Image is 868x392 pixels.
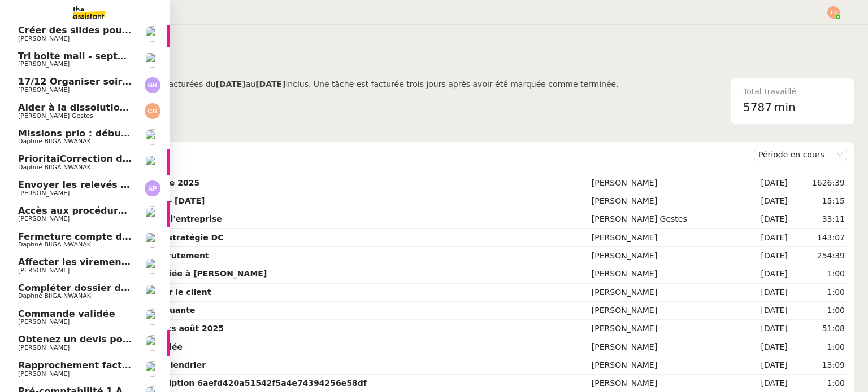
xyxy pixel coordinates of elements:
[18,231,229,242] span: Fermeture compte domiciliation Kandbaz
[742,356,790,375] td: [DATE]
[18,370,70,377] span: [PERSON_NAME]
[742,284,790,302] td: [DATE]
[790,247,847,265] td: 254:39
[790,229,847,247] td: 143:07
[589,247,742,265] td: [PERSON_NAME]
[18,76,281,87] span: 17/12 Organiser soirée [GEOGRAPHIC_DATA] [DATE]
[742,174,790,192] td: [DATE]
[145,77,160,93] img: svg
[742,247,790,265] td: [DATE]
[215,80,245,89] b: [DATE]
[18,86,70,94] span: [PERSON_NAME]
[145,258,160,274] img: users%2FrssbVgR8pSYriYNmUDKzQX9syo02%2Favatar%2Fb215b948-7ecd-4adc-935c-e0e4aeaee93e
[18,283,297,293] span: Compléter dossier domiciliation asso sur Se Domicilier
[589,229,742,247] td: [PERSON_NAME]
[18,128,187,139] span: Missions prio : début de semaine
[589,356,742,375] td: [PERSON_NAME]
[18,344,70,351] span: [PERSON_NAME]
[18,138,91,145] span: Daphné BIIGA NWANAK
[18,334,186,345] span: Obtenez un devis pour une visite
[18,164,91,171] span: Daphné BIIGA NWANAK
[743,100,772,114] span: 5787
[18,215,70,222] span: [PERSON_NAME]
[18,179,276,190] span: Envoyer les relevés Revolut au comptable - [DATE]
[18,309,115,319] span: Commande validée
[145,129,160,145] img: users%2FKPVW5uJ7nAf2BaBJPZnFMauzfh73%2Favatar%2FDigitalCollectionThumbnailHandler.jpeg
[246,80,255,89] span: au
[790,320,847,338] td: 51:08
[742,338,790,356] td: [DATE]
[790,356,847,375] td: 13:09
[589,320,742,338] td: [PERSON_NAME]
[827,6,840,19] img: svg
[18,60,70,68] span: [PERSON_NAME]
[18,318,70,325] span: [PERSON_NAME]
[790,302,847,320] td: 1:00
[59,251,209,260] strong: Publier l'annonce de recrutement
[742,320,790,338] td: [DATE]
[742,192,790,210] td: [DATE]
[18,267,70,274] span: [PERSON_NAME]
[145,232,160,248] img: users%2FKPVW5uJ7nAf2BaBJPZnFMauzfh73%2Favatar%2FDigitalCollectionThumbnailHandler.jpeg
[589,338,742,356] td: [PERSON_NAME]
[589,192,742,210] td: [PERSON_NAME]
[790,192,847,210] td: 15:15
[18,360,341,371] span: Rapprochement factures/paiements clients - 1 septembre 2025
[145,309,160,325] img: users%2FrssbVgR8pSYriYNmUDKzQX9syo02%2Favatar%2Fb215b948-7ecd-4adc-935c-e0e4aeaee93e
[790,210,847,228] td: 33:11
[18,190,70,197] span: [PERSON_NAME]
[145,155,160,170] img: users%2FKPVW5uJ7nAf2BaBJPZnFMauzfh73%2Favatar%2FDigitalCollectionThumbnailHandler.jpeg
[145,335,160,351] img: users%2Fvjxz7HYmGaNTSE4yF5W2mFwJXra2%2Favatar%2Ff3aef901-807b-4123-bf55-4aed7c5d6af5
[742,210,790,228] td: [DATE]
[18,102,204,113] span: Aider à la dissolution de l'entreprise
[790,174,847,192] td: 1626:39
[18,153,330,164] span: PrioritaiCorrection des dates + Ajout programmation théâtre
[742,265,790,283] td: [DATE]
[57,143,754,166] div: Demandes
[18,292,91,299] span: Daphné BIIGA NWANAK
[18,35,70,42] span: [PERSON_NAME]
[790,265,847,283] td: 1:00
[145,26,160,42] img: users%2FrxcTinYCQST3nt3eRyMgQ024e422%2Favatar%2Fa0327058c7192f72952294e6843542370f7921c3.jpg
[589,284,742,302] td: [PERSON_NAME]
[145,103,160,119] img: svg
[145,52,160,68] img: users%2F9mvJqJUvllffspLsQzytnd0Nt4c2%2Favatar%2F82da88e3-d90d-4e39-b37d-dcb7941179ae
[743,85,841,98] div: Total travaillé
[285,80,618,89] span: inclus. Une tâche est facturée trois jours après avoir été marquée comme terminée.
[145,206,160,222] img: users%2FTmb06GTIDgNLSNhTjmZ0ajWxRk83%2Favatar%2F40f2539e-5604-4681-9cfa-c67755ebd5f1
[589,302,742,320] td: [PERSON_NAME]
[18,241,91,248] span: Daphné BIIGA NWANAK
[18,25,206,36] span: Créer des slides pour la stratégie DC
[255,80,285,89] b: [DATE]
[18,51,179,61] span: Tri boite mail - septembre 2025
[790,338,847,356] td: 1:00
[145,284,160,299] img: users%2FKPVW5uJ7nAf2BaBJPZnFMauzfh73%2Favatar%2FDigitalCollectionThumbnailHandler.jpeg
[59,378,367,387] strong: LAPOSTE.FR- Votre inscription 6aefd420a51542f5a4e74394256e58df
[18,205,189,216] span: Accès aux procédures Addingwell
[145,361,160,377] img: users%2FrssbVgR8pSYriYNmUDKzQX9syo02%2Favatar%2Fb215b948-7ecd-4adc-935c-e0e4aeaee93e
[589,174,742,192] td: [PERSON_NAME]
[774,98,796,117] span: min
[18,112,93,120] span: [PERSON_NAME] Gestes
[790,284,847,302] td: 1:00
[742,229,790,247] td: [DATE]
[589,210,742,228] td: [PERSON_NAME] Gestes
[742,302,790,320] td: [DATE]
[145,180,160,196] img: svg
[589,265,742,283] td: [PERSON_NAME]
[758,147,843,162] nz-select-item: Période en cours
[18,257,281,267] span: Affecter les virements Spendesk au compte 517000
